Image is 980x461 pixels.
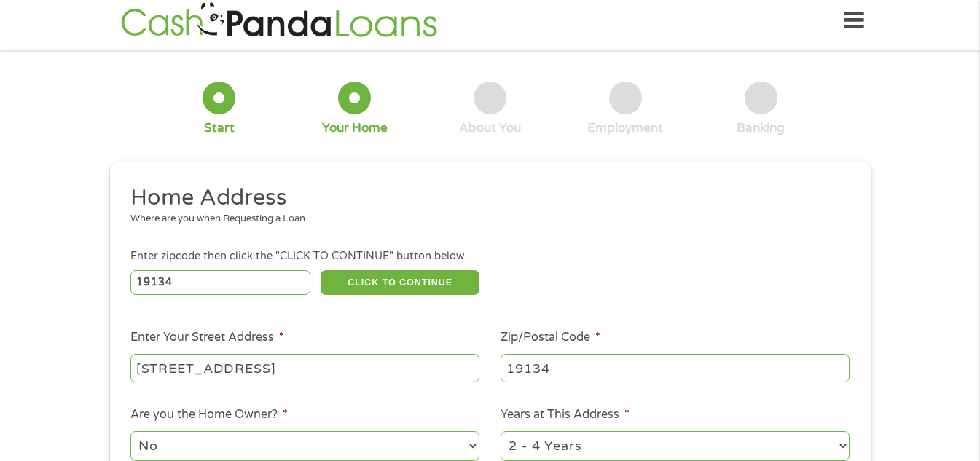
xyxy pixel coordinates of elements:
[130,184,839,213] h2: Home Address
[587,120,663,136] div: Employment
[321,270,479,295] button: CLICK TO CONTINUE
[130,270,310,295] input: Enter Zipcode (e.g 01510)
[130,354,479,382] input: 1 Main Street
[130,212,839,226] div: Where are you when Requesting a Loan.
[737,120,785,136] div: Banking
[459,120,521,136] div: About You
[130,248,849,264] div: Enter zipcode then click the "CLICK TO CONTINUE" button below.
[130,330,284,345] label: Enter Your Street Address
[204,120,235,136] div: Start
[322,120,388,136] div: Your Home
[501,407,630,422] label: Years at This Address
[501,330,600,345] label: Zip/Postal Code
[130,407,288,422] label: Are you the Home Owner?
